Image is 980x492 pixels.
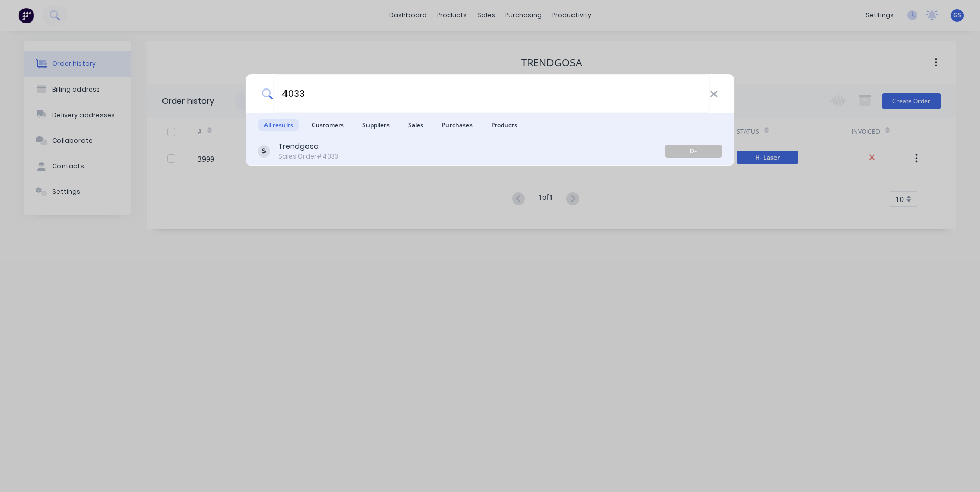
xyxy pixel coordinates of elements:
[278,141,338,152] div: Trendgosa
[258,119,299,131] span: All results
[436,119,479,131] span: Purchases
[278,152,338,161] div: Sales Order #4033
[402,119,430,131] span: Sales
[485,119,523,131] span: Products
[356,119,396,131] span: Suppliers
[305,119,350,131] span: Customers
[665,145,722,158] div: D- Drawing/Drafting
[273,74,710,113] input: Start typing a customer or supplier name to create a new order...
